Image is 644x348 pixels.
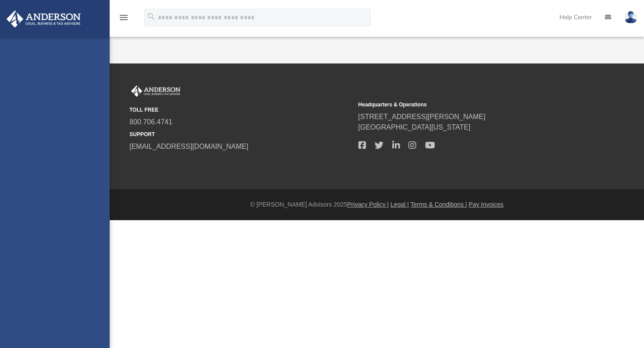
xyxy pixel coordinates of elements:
[411,201,467,208] a: Terms & Conditions |
[358,113,486,120] a: [STREET_ADDRESS][PERSON_NAME]
[129,130,352,138] small: SUPPORT
[110,200,644,209] div: © [PERSON_NAME] Advisors 2025
[469,201,503,208] a: Pay Invoices
[390,201,409,208] a: Legal |
[118,12,129,23] i: menu
[129,143,248,150] a: [EMAIL_ADDRESS][DOMAIN_NAME]
[624,11,637,24] img: User Pic
[118,17,129,23] a: menu
[347,201,389,208] a: Privacy Policy |
[4,11,83,28] img: Anderson Advisors Platinum Portal
[147,12,156,21] i: search
[358,101,581,109] small: Headquarters & Operations
[129,85,182,97] img: Anderson Advisors Platinum Portal
[358,123,471,131] a: [GEOGRAPHIC_DATA][US_STATE]
[129,106,352,114] small: TOLL FREE
[129,118,172,126] a: 800.706.4741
